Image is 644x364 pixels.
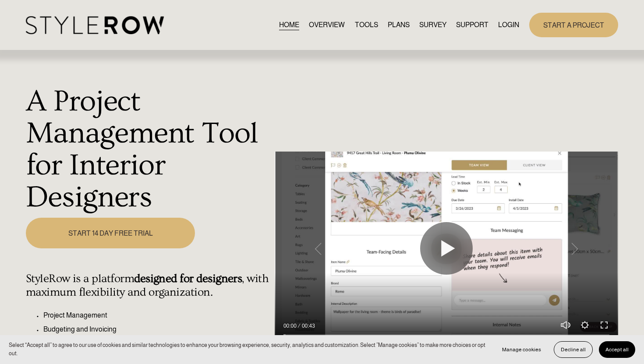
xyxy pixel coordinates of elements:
a: START 14 DAY FREE TRIAL [26,218,195,248]
div: Duration [299,322,317,330]
a: PLANS [388,19,410,31]
button: Decline all [554,341,593,358]
h1: A Project Management Tool for Interior Designers [26,85,270,213]
a: HOME [279,19,299,31]
a: TOOLS [355,19,378,31]
button: Accept all [599,341,635,358]
span: Manage cookies [502,346,541,353]
span: SUPPORT [456,20,488,30]
a: START A PROJECT [529,13,618,37]
a: SURVEY [419,19,446,31]
input: Seek [283,332,609,338]
p: Budgeting and Invoicing [43,324,270,335]
span: Accept all [605,346,629,353]
button: Manage cookies [495,341,548,358]
img: StyleRow [26,16,164,34]
button: Play [420,222,473,275]
p: Project Management [43,310,270,321]
div: Current time [283,322,299,330]
strong: designed for designers [134,272,242,285]
a: OVERVIEW [309,19,345,31]
a: folder dropdown [456,19,488,31]
p: Select “Accept all” to agree to our use of cookies and similar technologies to enhance your brows... [9,341,487,357]
h4: StyleRow is a platform , with maximum flexibility and organization. [26,272,270,299]
span: Decline all [561,346,586,353]
a: LOGIN [498,19,519,31]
